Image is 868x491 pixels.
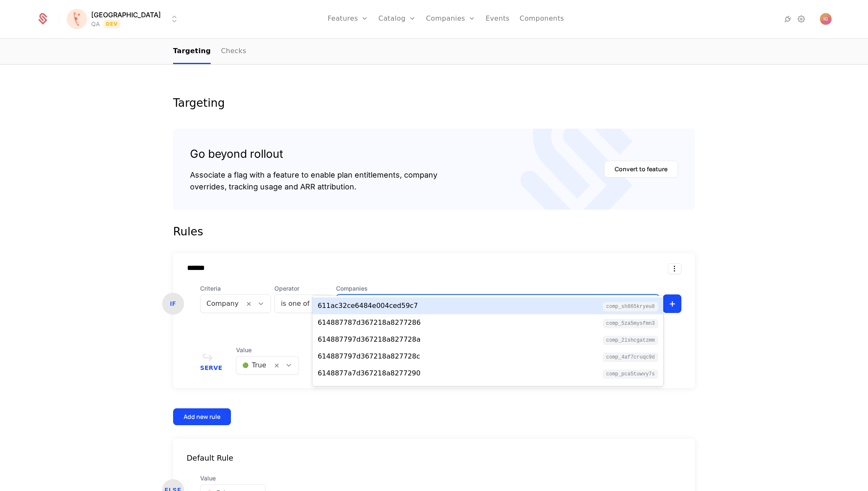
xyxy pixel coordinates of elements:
[336,284,659,293] span: Companies
[173,97,695,108] div: Targeting
[173,452,695,464] div: Default Rule
[173,39,211,64] a: Targeting
[190,169,437,193] div: Associate a flag with a feature to enable plan entitlements, company overrides, tracking usage an...
[69,10,179,28] button: Select environment
[317,351,420,362] div: 614887797d367218a827728c
[184,413,220,421] div: Add new rule
[173,223,695,240] div: Rules
[603,353,658,362] span: comp_4Af7CruQc9D
[317,368,420,378] div: 6148877a7d367218a8277290
[91,10,161,20] span: [GEOGRAPHIC_DATA]
[668,263,681,274] button: Select action
[173,39,695,64] nav: Main
[317,301,418,311] div: 611ac32ce6484e004ced59c7
[91,20,100,28] div: QA
[796,14,806,24] a: Settings
[200,284,271,293] span: Criteria
[173,408,231,425] button: Add new rule
[236,346,299,354] span: Value
[67,9,87,29] img: Florence
[103,20,121,28] span: Dev
[783,14,793,24] a: Integrations
[603,370,658,379] span: comp_PCA5tuWVY7S
[317,318,420,328] div: 614887787d367218a8277286
[663,294,681,313] button: +
[221,39,246,64] a: Checks
[603,319,658,328] span: comp_5za5MySFMn3
[603,302,658,311] span: comp_Sh865kryEu8
[162,293,184,315] div: IF
[317,385,420,395] div: 6148877b7d367218a8277294
[173,39,246,64] ul: Choose Sub Page
[603,336,658,345] span: comp_2LsHcGATZmM
[820,13,832,25] img: Igor Grebenarovic
[604,161,678,178] button: Convert to feature
[317,335,420,345] div: 614887797d367218a827728a
[190,146,437,162] div: Go beyond rollout
[820,13,832,25] button: Open user button
[274,284,333,293] span: Operator
[200,365,222,371] span: Serve
[200,474,266,483] span: Value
